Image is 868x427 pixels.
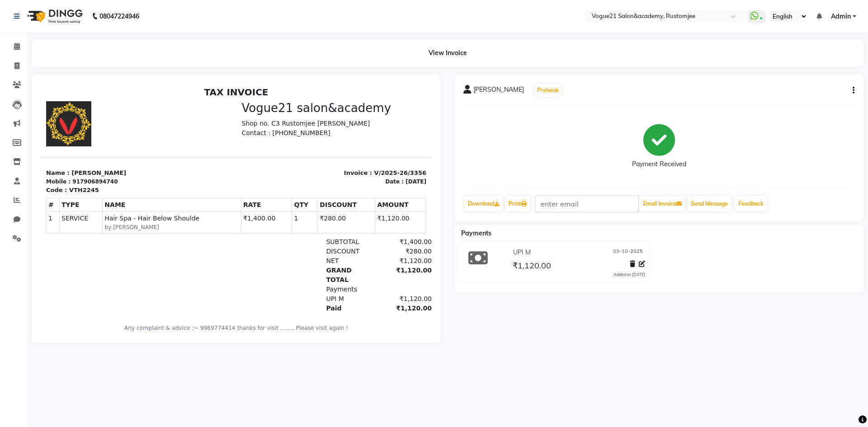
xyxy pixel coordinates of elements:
th: RATE [201,115,251,129]
p: Name : [PERSON_NAME] [5,85,190,94]
span: 03-10-2025 [613,248,643,257]
div: Payments [280,202,335,211]
span: ₹1,120.00 [513,260,551,273]
th: # [6,115,19,129]
div: DISCOUNT [280,164,335,173]
th: TYPE [19,115,62,129]
span: [PERSON_NAME] [473,85,524,98]
span: Admin [831,12,851,21]
h2: TAX INVOICE [5,4,386,14]
th: AMOUNT [335,115,386,129]
p: Any complaint & advice :~ 9969774414 thanks for visit ........ Please visit again ! [5,241,386,249]
small: by [PERSON_NAME] [64,140,198,148]
td: ₹1,400.00 [201,129,251,150]
p: Contact : [PHONE_NUMBER] [201,45,386,55]
th: QTY [251,115,277,129]
div: ₹1,120.00 [335,183,391,202]
div: Added on [DATE] [613,272,645,278]
span: Hair Spa - Hair Below Shoulde [64,131,198,140]
td: 1 [251,129,277,150]
div: Date : [344,94,363,103]
td: ₹1,120.00 [335,129,386,150]
a: Print [505,196,530,211]
input: enter email [535,195,639,212]
b: 08047224946 [99,4,139,29]
p: Shop no. C3 Rustomjee [PERSON_NAME] [201,36,386,45]
td: ₹280.00 [277,129,335,150]
div: GRAND TOTAL [280,183,335,202]
button: Send Message [687,196,731,211]
p: Code : VTH2245 [5,103,190,112]
th: NAME [62,115,201,129]
span: Payments [461,229,491,237]
div: SUBTOTAL [280,154,335,164]
a: Download [464,196,503,211]
div: ₹1,120.00 [335,173,391,183]
span: UPI M [285,212,303,219]
th: DISCOUNT [277,115,335,129]
div: 917906894740 [32,94,77,103]
img: logo [23,4,85,29]
button: Prebook [535,84,561,97]
div: Paid [280,221,335,230]
div: ₹1,400.00 [335,154,391,164]
div: Payment Received [632,160,686,169]
div: NET [280,173,335,183]
td: SERVICE [19,129,62,150]
div: Mobile : [5,94,30,103]
div: View Invoice [32,39,863,67]
button: Email Invoice [639,196,685,211]
div: [DATE] [365,94,386,103]
iframe: chat widget [830,391,859,418]
td: 1 [6,129,19,150]
a: Feedback [735,196,767,211]
span: UPI M [513,248,531,257]
div: ₹1,120.00 [335,211,391,221]
div: ₹280.00 [335,164,391,173]
p: Invoice : V/2025-26/3356 [201,85,386,94]
h3: Vogue21 salon&academy [201,18,386,32]
div: ₹1,120.00 [335,221,391,230]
